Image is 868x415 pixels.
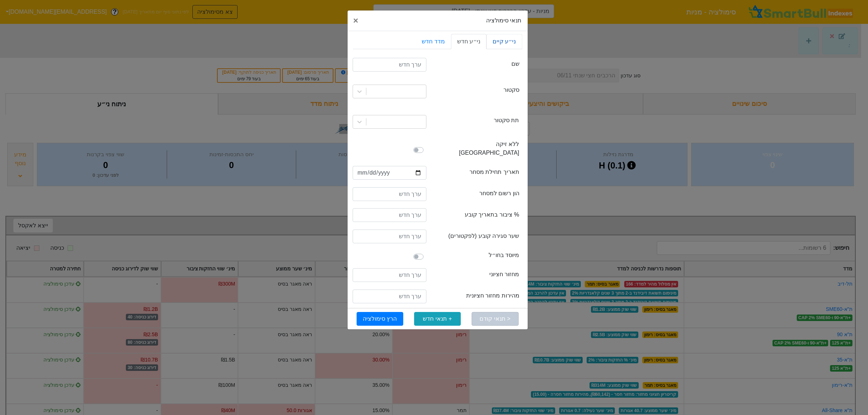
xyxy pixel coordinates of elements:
button: הרץ סימולציה [357,312,403,326]
input: ערך חדש [353,58,426,72]
label: % ציבור בתאריך קובע [465,210,519,219]
input: ערך חדש [353,290,426,303]
label: הון רשום למסחר [479,189,519,198]
label: תאריך תחילת מסחר [469,168,519,176]
label: שם [511,60,519,68]
button: < תנאי קודם [472,312,518,326]
label: מהירות מחזור חציונית [466,291,519,300]
input: ערך חדש [353,230,426,243]
input: ערך חדש [353,268,426,282]
a: מדד חדש [416,34,451,49]
input: ערך חדש [353,187,426,201]
a: ני״ע חדש [451,34,486,49]
a: ני״ע קיים [486,34,522,49]
label: ללא זיקה [GEOGRAPHIC_DATA] [435,140,519,157]
button: + תנאי חדש [414,312,461,326]
label: שער סגירה קובע (לפקטורים) [448,232,519,240]
label: מיוסד בחו״ל [489,251,519,260]
label: סקטור [503,86,519,94]
label: תת סקטור [494,116,519,125]
label: מחזור חציוני [489,270,519,279]
input: ערך חדש [353,208,426,222]
div: תנאי סימולציה [348,10,528,31]
span: × [353,16,358,25]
